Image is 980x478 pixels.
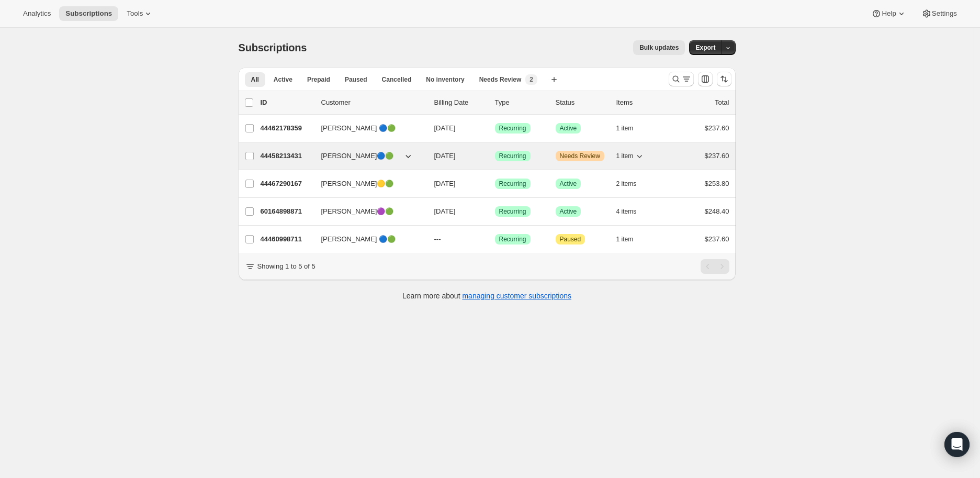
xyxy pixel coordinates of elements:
span: --- [434,235,441,243]
span: $253.80 [705,180,729,187]
button: Settings [915,6,963,21]
span: [DATE] [434,180,456,187]
button: 4 items [616,204,648,219]
button: Export [689,40,722,55]
button: Subscriptions [59,6,118,21]
button: Customize table column order and visibility [698,72,713,86]
button: 1 item [616,149,645,163]
div: 60164898871[PERSON_NAME]🟣🟢[DATE]SuccessRecurringSuccessActive4 items$248.40 [261,204,729,219]
button: Create new view [546,72,562,87]
span: Export [695,43,715,52]
span: Subscriptions [65,9,112,18]
button: 1 item [616,121,645,136]
span: Needs Review [479,75,522,84]
span: [DATE] [434,152,456,160]
span: 4 items [616,207,637,216]
span: $237.60 [705,235,729,243]
span: Active [560,180,577,188]
button: Tools [120,6,160,21]
p: 44460998711 [261,234,313,244]
div: 44460998711[PERSON_NAME] 🔵🟢---SuccessRecurringAttentionPaused1 item$237.60 [261,232,729,247]
button: [PERSON_NAME]🟣🟢 [315,203,420,220]
button: Analytics [17,6,57,21]
div: IDCustomerBilling DateTypeStatusItemsTotal [261,97,729,108]
p: Showing 1 to 5 of 5 [257,261,316,272]
div: Type [495,97,547,108]
span: No inventory [426,75,464,84]
div: Items [616,97,669,108]
span: [PERSON_NAME]🔵🟢 [321,151,394,161]
span: Help [882,9,896,18]
span: Recurring [499,152,526,160]
span: Recurring [499,235,526,243]
span: Paused [345,75,367,84]
span: Active [560,207,577,216]
span: [PERSON_NAME] 🔵🟢 [321,123,396,134]
span: All [251,75,259,84]
span: Tools [127,9,143,18]
span: Subscriptions [239,42,307,53]
span: Cancelled [382,75,412,84]
button: Bulk updates [633,40,685,55]
p: 60164898871 [261,206,313,217]
span: [PERSON_NAME]🟡🟢 [321,179,394,189]
button: [PERSON_NAME]🟡🟢 [315,175,420,192]
span: Recurring [499,180,526,188]
span: Bulk updates [639,43,679,52]
p: Customer [321,97,426,108]
span: [PERSON_NAME] 🔵🟢 [321,234,396,244]
span: [PERSON_NAME]🟣🟢 [321,206,394,217]
span: Needs Review [560,152,600,160]
p: ID [261,97,313,108]
span: Recurring [499,124,526,132]
span: Prepaid [307,75,330,84]
button: [PERSON_NAME] 🔵🟢 [315,120,420,137]
button: Help [865,6,913,21]
p: Total [715,97,729,108]
button: Sort the results [717,72,731,86]
div: 44467290167[PERSON_NAME]🟡🟢[DATE]SuccessRecurringSuccessActive2 items$253.80 [261,176,729,191]
span: 1 item [616,124,634,132]
p: Status [556,97,608,108]
p: 44458213431 [261,151,313,161]
p: Learn more about [402,291,571,301]
span: Active [560,124,577,132]
button: 1 item [616,232,645,247]
div: 44462178359[PERSON_NAME] 🔵🟢[DATE]SuccessRecurringSuccessActive1 item$237.60 [261,121,729,136]
button: 2 items [616,176,648,191]
span: [DATE] [434,124,456,132]
span: [DATE] [434,207,456,215]
span: Analytics [23,9,51,18]
span: $248.40 [705,207,729,215]
span: 2 [530,75,533,84]
span: $237.60 [705,124,729,132]
p: 44467290167 [261,179,313,189]
button: Search and filter results [669,72,694,86]
span: 2 items [616,180,637,188]
p: 44462178359 [261,123,313,134]
span: $237.60 [705,152,729,160]
p: Billing Date [434,97,487,108]
span: Recurring [499,207,526,216]
button: [PERSON_NAME] 🔵🟢 [315,231,420,248]
a: managing customer subscriptions [462,292,571,300]
nav: Pagination [701,259,729,274]
span: Paused [560,235,581,243]
span: Settings [932,9,957,18]
span: 1 item [616,235,634,243]
span: 1 item [616,152,634,160]
button: [PERSON_NAME]🔵🟢 [315,148,420,164]
div: Open Intercom Messenger [944,432,970,457]
div: 44458213431[PERSON_NAME]🔵🟢[DATE]SuccessRecurringWarningNeeds Review1 item$237.60 [261,149,729,163]
span: Active [274,75,292,84]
